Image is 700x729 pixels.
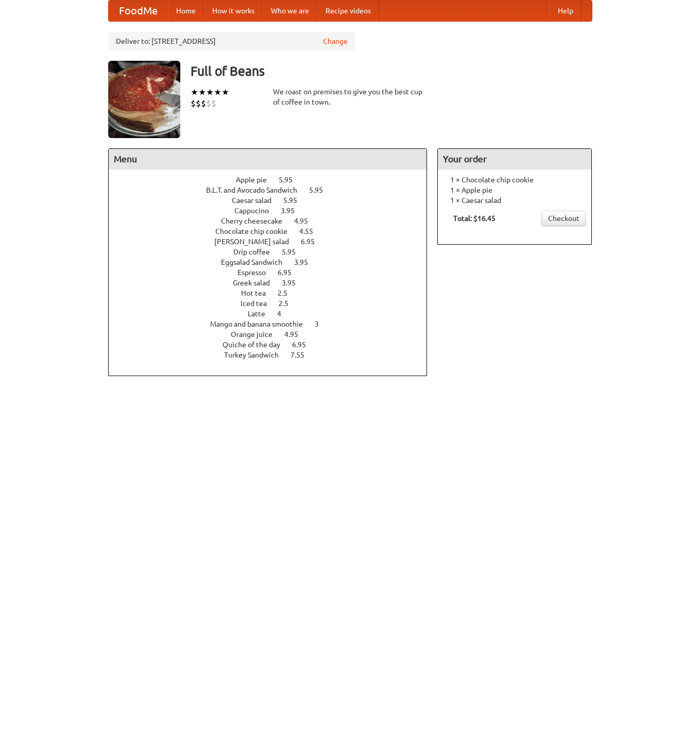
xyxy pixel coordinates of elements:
[215,227,298,235] span: Chocolate chip cookie
[281,207,305,215] span: 3.95
[299,227,323,235] span: 4.55
[206,186,342,194] a: B.L.T. and Avocado Sandwich 5.95
[236,176,277,184] span: Apple pie
[550,1,582,21] a: Help
[221,87,229,98] li: ★
[204,1,263,21] a: How it works
[453,214,496,223] b: Total: $16.45
[241,299,277,308] span: Iced tea
[191,87,198,98] li: ★
[231,330,283,338] span: Orange juice
[206,87,214,98] li: ★
[223,341,291,349] span: Quiche of the day
[291,351,315,359] span: 7.55
[221,258,327,266] a: Eggsalad Sandwich 3.95
[438,149,591,169] h4: Your order
[237,268,276,277] span: Espresso
[317,1,379,21] a: Recipe videos
[233,279,315,287] a: Greek salad 3.95
[315,320,329,328] span: 3
[233,279,280,287] span: Greek salad
[233,248,280,256] span: Drip coffee
[309,186,333,194] span: 5.95
[232,196,282,205] span: Caesar salad
[214,238,334,246] a: [PERSON_NAME] salad 6.95
[215,227,332,235] a: Chocolate chip cookie 4.55
[294,258,318,266] span: 3.95
[284,330,309,338] span: 4.95
[292,341,316,349] span: 6.95
[443,185,586,195] li: 1 × Apple pie
[282,279,306,287] span: 3.95
[443,195,586,206] li: 1 × Caesar salad
[214,87,221,98] li: ★
[224,351,289,359] span: Turkey Sandwich
[224,351,323,359] a: Turkey Sandwich 7.55
[231,330,317,338] a: Orange juice 4.95
[201,98,206,109] li: $
[196,98,201,109] li: $
[108,32,355,50] div: Deliver to: [STREET_ADDRESS]
[211,98,216,109] li: $
[279,299,299,308] span: 2.5
[108,61,180,138] img: angular.jpg
[221,217,327,225] a: Cherry cheesecake 4.95
[236,176,312,184] a: Apple pie 5.95
[109,1,168,21] a: FoodMe
[168,1,204,21] a: Home
[221,217,293,225] span: Cherry cheesecake
[210,320,338,328] a: Mango and banana smoothie 3
[232,196,316,205] a: Caesar salad 5.95
[263,1,317,21] a: Who we are
[248,310,276,318] span: Latte
[237,268,311,277] a: Espresso 6.95
[273,87,428,107] div: We roast on premises to give you the best cup of coffee in town.
[241,299,308,308] a: Iced tea 2.5
[541,211,586,226] a: Checkout
[109,149,427,169] h4: Menu
[278,268,302,277] span: 6.95
[221,258,293,266] span: Eggsalad Sandwich
[443,175,586,185] li: 1 × Chocolate chip cookie
[210,320,313,328] span: Mango and banana smoothie
[233,248,315,256] a: Drip coffee 5.95
[277,310,292,318] span: 4
[234,207,279,215] span: Cappucino
[323,36,348,46] a: Change
[279,176,303,184] span: 5.95
[191,98,196,109] li: $
[282,248,306,256] span: 5.95
[283,196,308,205] span: 5.95
[294,217,318,225] span: 4.95
[206,186,308,194] span: B.L.T. and Avocado Sandwich
[301,238,325,246] span: 6.95
[214,238,299,246] span: [PERSON_NAME] salad
[241,289,306,297] a: Hot tea 2.5
[278,289,298,297] span: 2.5
[241,289,276,297] span: Hot tea
[206,98,211,109] li: $
[248,310,300,318] a: Latte 4
[234,207,314,215] a: Cappucino 3.95
[191,61,592,81] h3: Full of Beans
[223,341,325,349] a: Quiche of the day 6.95
[198,87,206,98] li: ★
